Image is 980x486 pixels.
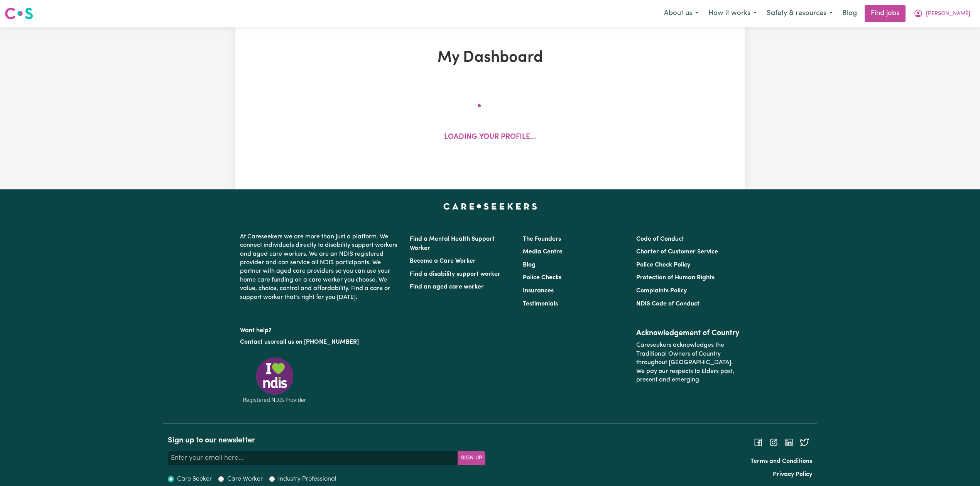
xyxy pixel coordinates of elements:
span: [PERSON_NAME] [926,10,970,18]
h2: Acknowledgement of Country [636,329,740,338]
a: Privacy Policy [773,471,812,478]
a: Charter of Customer Service [636,249,718,255]
a: NDIS Code of Conduct [636,301,700,307]
a: call us on [PHONE_NUMBER] [276,339,359,345]
a: Follow Careseekers on Instagram [769,439,778,445]
img: Careseekers logo [5,7,33,20]
button: About us [659,5,703,22]
a: Find a Mental Health Support Worker [410,236,495,251]
label: Care Worker [227,474,263,484]
p: Careseekers acknowledges the Traditional Owners of Country throughout [GEOGRAPHIC_DATA]. We pay o... [636,338,740,387]
a: Blog [523,262,536,268]
p: Loading your profile... [444,132,536,143]
a: Police Checks [523,275,561,281]
label: Care Seeker [177,474,212,484]
a: Find an aged care worker [410,284,484,290]
p: At Careseekers we are more than just a platform. We connect individuals directly to disability su... [240,229,400,305]
a: Terms and Conditions [750,458,812,464]
a: Protection of Human Rights [636,275,715,281]
a: Follow Careseekers on Twitter [800,439,809,445]
h1: My Dashboard [325,49,655,67]
a: Contact us [240,339,270,345]
a: Complaints Policy [636,288,687,294]
a: Media Centre [523,249,563,255]
a: Find a disability support worker [410,271,500,277]
a: The Founders [523,236,561,242]
a: Insurances [523,288,554,294]
a: Testimonials [523,301,558,307]
a: Careseekers home page [443,203,537,209]
label: Industry Professional [278,474,336,484]
h2: Sign up to our newsletter [168,436,485,445]
iframe: Button to launch messaging window [949,455,974,480]
a: Police Check Policy [636,262,690,268]
button: Safety & resources [762,5,838,22]
p: Want help? [240,323,400,335]
a: Code of Conduct [636,236,684,242]
img: Registered NDIS provider [240,356,309,404]
a: Careseekers logo [5,5,33,22]
input: Enter your email here... [168,451,458,465]
a: Find jobs [865,5,906,22]
a: Follow Careseekers on LinkedIn [784,439,794,445]
a: Become a Care Worker [410,258,476,264]
button: Subscribe [458,451,485,465]
a: Blog [838,5,862,22]
a: Follow Careseekers on Facebook [754,439,763,445]
p: or [240,335,400,349]
button: How it works [703,5,762,22]
button: My Account [909,5,975,22]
